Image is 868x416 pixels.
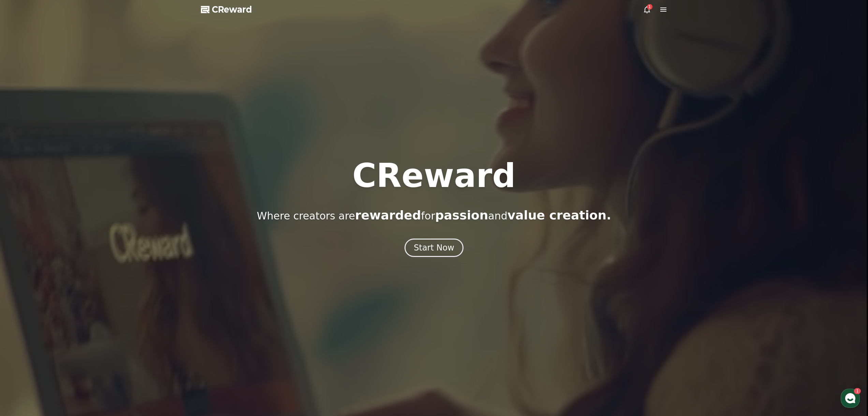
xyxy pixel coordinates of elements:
span: Home [17,227,29,232]
span: Messages [57,227,77,232]
a: Home [2,216,45,233]
a: Start Now [404,245,464,252]
span: CReward [212,4,252,15]
h1: CReward [352,159,516,192]
div: 1 [647,4,652,10]
span: value creation. [507,208,611,222]
span: 1 [69,216,72,221]
p: Where creators are for and [257,209,611,222]
a: CReward [201,4,252,15]
span: rewarded [355,208,421,222]
div: Start Now [414,242,454,253]
a: 1Messages [45,216,88,233]
span: passion [435,208,488,222]
span: Settings [101,227,118,232]
a: Settings [88,216,131,233]
a: 1 [643,5,651,14]
button: Start Now [404,239,464,257]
